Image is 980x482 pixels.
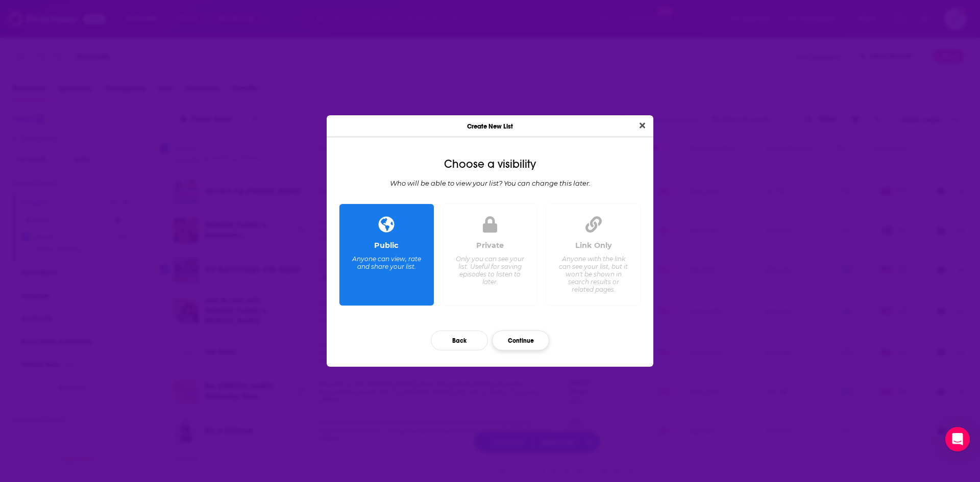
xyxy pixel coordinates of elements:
[635,119,649,132] button: Close
[476,241,504,250] div: Private
[352,255,422,270] div: Anyone can view, rate and share your list.
[455,255,525,286] div: Only you can see your list. Useful for saving episodes to listen to later.
[374,241,399,250] div: Public
[431,331,488,350] button: Back
[327,115,653,137] div: Create New List
[945,427,970,451] div: Open Intercom Messenger
[335,179,645,187] div: Who will be able to view your list? You can change this later.
[575,241,612,250] div: Link Only
[492,331,549,350] button: Continue
[335,158,645,171] div: Choose a visibility
[558,255,628,293] div: Anyone with the link can see your list, but it won't be shown in search results or related pages.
